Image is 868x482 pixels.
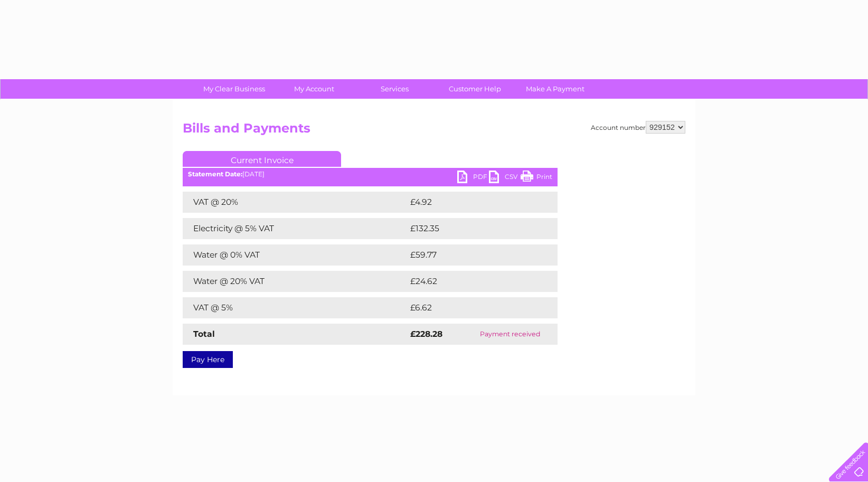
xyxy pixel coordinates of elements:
td: Payment received [462,324,558,345]
td: £6.62 [408,297,533,318]
a: Services [351,79,438,99]
b: Statement Date: [188,170,242,178]
div: [DATE] [183,171,558,178]
a: CSV [489,171,521,186]
a: Customer Help [431,79,518,99]
a: Print [521,171,552,186]
a: Make A Payment [512,79,599,99]
strong: £228.28 [410,329,442,339]
a: PDF [457,171,489,186]
strong: Total [193,329,215,339]
div: Account number [591,121,685,134]
td: £24.62 [408,271,536,292]
td: Water @ 0% VAT [183,244,408,266]
td: £132.35 [408,218,537,239]
td: VAT @ 20% [183,192,408,213]
td: VAT @ 5% [183,297,408,318]
a: My Account [271,79,358,99]
a: Pay Here [183,351,233,368]
td: Electricity @ 5% VAT [183,218,408,239]
a: Current Invoice [183,151,341,167]
td: Water @ 20% VAT [183,271,408,292]
a: My Clear Business [191,79,278,99]
h2: Bills and Payments [183,121,685,141]
td: £4.92 [408,192,533,213]
td: £59.77 [408,244,536,266]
